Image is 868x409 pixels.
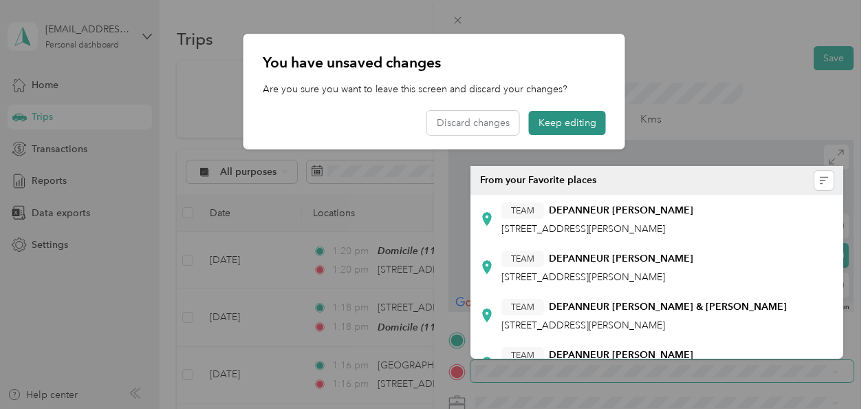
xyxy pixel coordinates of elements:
[263,82,606,96] p: Are you sure you want to leave this screen and discard your changes?
[501,347,544,364] button: TEAM
[501,299,544,316] button: TEAM
[501,319,665,331] span: [STREET_ADDRESS][PERSON_NAME]
[501,271,665,283] span: [STREET_ADDRESS][PERSON_NAME]
[549,204,693,217] strong: DEPANNEUR [PERSON_NAME]
[501,223,665,235] span: [STREET_ADDRESS][PERSON_NAME]
[427,111,519,135] button: Discard changes
[529,111,606,135] button: Keep editing
[549,301,787,313] strong: DEPANNEUR [PERSON_NAME] & [PERSON_NAME]
[511,349,534,361] span: TEAM
[549,253,693,265] strong: DEPANNEUR [PERSON_NAME]
[501,251,544,268] button: TEAM
[511,204,534,217] span: TEAM
[501,202,544,220] button: TEAM
[511,253,534,265] span: TEAM
[480,174,596,187] span: From your Favorite places
[263,53,606,72] p: You have unsaved changes
[549,349,693,361] strong: DEPANNEUR [PERSON_NAME]
[511,301,534,313] span: TEAM
[791,332,868,409] iframe: Everlance-gr Chat Button Frame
